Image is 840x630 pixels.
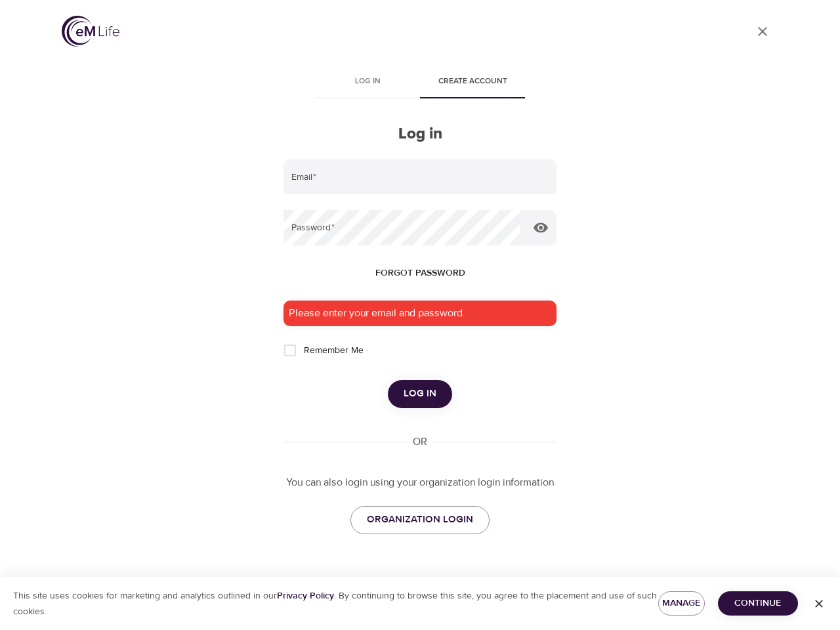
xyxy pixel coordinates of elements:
[718,591,798,616] button: Continue
[658,591,705,616] button: Manage
[367,511,473,528] span: ORGANIZATION LOGIN
[408,434,432,450] div: OR
[370,261,471,285] button: Forgot password
[375,265,465,282] span: Forgot password
[404,385,436,402] span: Log in
[283,67,556,98] div: disabled tabs example
[350,506,490,534] a: ORGANIZATION LOGIN
[283,475,556,490] p: You can also login using your organization login information
[388,380,452,408] button: Log in
[728,595,787,612] span: Continue
[277,590,334,602] a: Privacy Policy
[304,344,364,358] span: Remember Me
[283,125,556,144] h2: Log in
[323,75,412,89] span: Log in
[428,75,517,89] span: Create account
[62,16,119,47] img: logo
[747,16,778,47] a: close
[283,301,556,326] div: Please enter your email and password.
[669,595,694,612] span: Manage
